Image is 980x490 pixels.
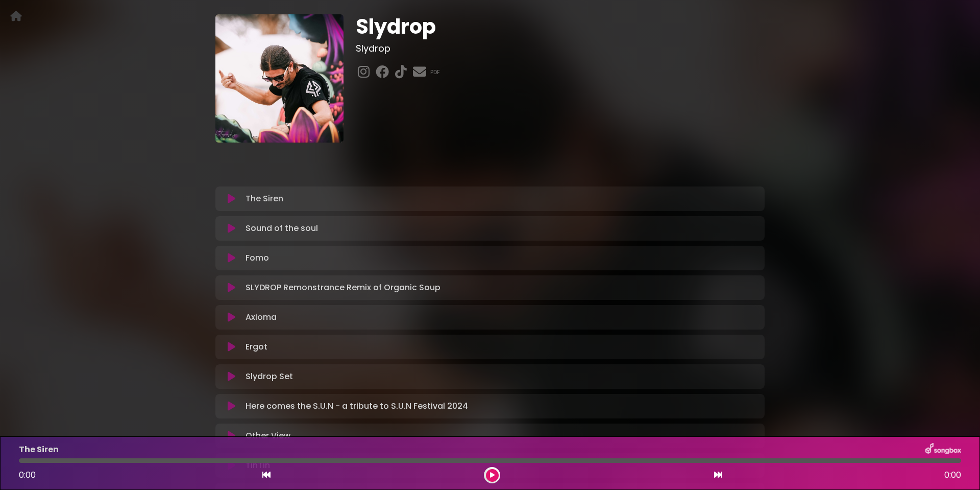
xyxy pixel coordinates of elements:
p: Sound of the soul [246,222,318,235]
h3: Slydrop [356,43,765,54]
p: Other View [246,430,290,442]
p: Here comes the S.U.N - a tribute to S.U.N Festival 2024 [246,400,468,412]
p: Axioma [246,311,277,323]
img: yZHNRG69QJuKZQjGMH61 [215,14,344,143]
p: Fomo [246,252,269,264]
a: PDF [430,68,440,77]
p: Ergot [246,341,267,353]
span: 0:00 [944,469,961,481]
p: The Siren [246,193,283,205]
img: songbox-logo-white.png [925,443,961,456]
p: The Siren [19,444,59,456]
p: SLYDROP Remonstrance Remix of Organic Soup [246,282,440,294]
span: 0:00 [19,469,36,481]
h1: Slydrop [356,14,765,39]
p: Slydrop Set [246,370,293,383]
